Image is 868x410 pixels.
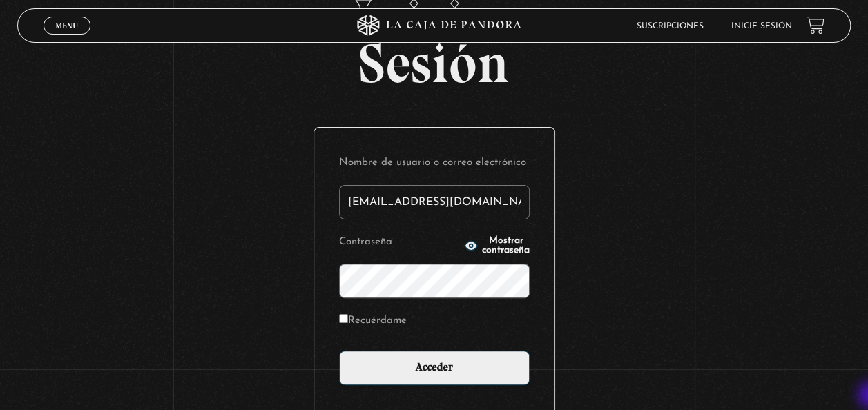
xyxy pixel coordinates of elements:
[339,153,530,174] label: Nombre de usuario o correo electrónico
[339,232,461,253] label: Contraseña
[55,21,78,30] span: Menu
[339,311,407,332] label: Recuérdame
[731,22,792,30] a: Inicie sesión
[339,314,348,323] input: Recuérdame
[464,236,530,255] button: Mostrar contraseña
[637,22,704,30] a: Suscripciones
[482,236,530,255] span: Mostrar contraseña
[51,33,84,43] span: Cerrar
[806,16,824,35] a: View your shopping cart
[339,351,530,385] input: Acceder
